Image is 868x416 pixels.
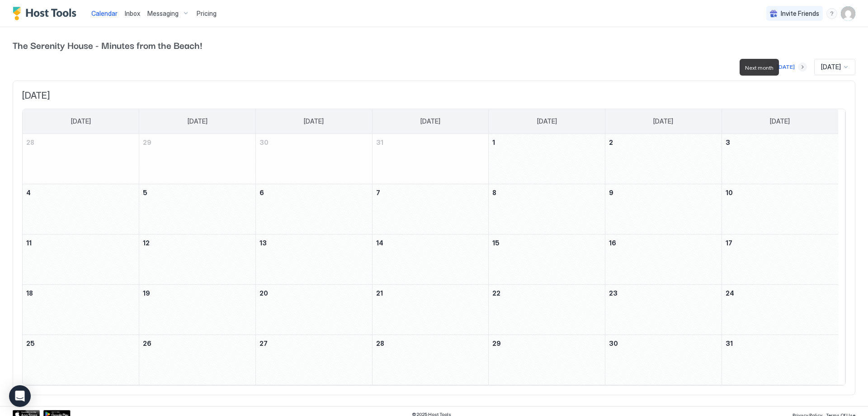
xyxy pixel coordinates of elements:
[489,184,605,234] td: January 8, 2026
[653,117,673,125] span: [DATE]
[139,134,255,151] a: December 29, 2025
[139,184,255,201] a: January 5, 2026
[722,134,838,151] a: January 3, 2026
[722,335,838,385] td: January 31, 2026
[376,239,383,247] span: 14
[139,234,255,251] a: January 12, 2026
[798,62,807,72] button: Next month
[605,284,722,335] td: January 23, 2026
[605,335,722,385] td: January 30, 2026
[373,335,489,352] a: January 28, 2026
[372,184,489,234] td: January 7, 2026
[295,109,333,134] a: Tuesday
[605,134,722,151] a: January 2, 2026
[255,184,372,234] td: January 6, 2026
[26,139,34,146] span: 28
[256,184,372,201] a: January 6, 2026
[23,284,139,335] td: January 18, 2026
[26,339,35,347] span: 25
[143,339,151,347] span: 26
[23,234,139,251] a: January 11, 2026
[139,234,256,284] td: January 12, 2026
[22,90,846,101] span: [DATE]
[722,234,838,251] a: January 17, 2026
[259,289,268,297] span: 20
[605,134,722,184] td: January 2, 2026
[255,284,372,335] td: January 20, 2026
[23,184,139,201] a: January 4, 2026
[605,335,722,352] a: January 30, 2026
[23,134,139,184] td: December 28, 2025
[13,7,80,20] a: Host Tools Logo
[139,285,255,301] a: January 19, 2026
[9,385,31,407] div: Open Intercom Messenger
[373,234,489,251] a: January 14, 2026
[188,117,208,125] span: [DATE]
[492,289,500,297] span: 22
[489,234,605,251] a: January 15, 2026
[259,239,267,247] span: 13
[179,109,217,134] a: Monday
[489,335,605,352] a: January 29, 2026
[489,285,605,301] a: January 22, 2026
[376,139,383,146] span: 31
[420,117,440,125] span: [DATE]
[644,109,682,134] a: Friday
[373,134,489,151] a: December 31, 2025
[489,284,605,335] td: January 22, 2026
[255,335,372,385] td: January 27, 2026
[23,134,139,151] a: December 28, 2025
[726,139,730,146] span: 3
[259,339,268,347] span: 27
[722,184,838,234] td: January 10, 2026
[143,139,151,146] span: 29
[605,234,722,251] a: January 16, 2026
[489,134,605,184] td: January 1, 2026
[411,109,449,134] a: Wednesday
[259,189,264,196] span: 6
[722,134,838,184] td: January 3, 2026
[256,134,372,151] a: December 30, 2025
[139,284,256,335] td: January 19, 2026
[143,289,150,297] span: 19
[26,189,31,196] span: 4
[781,10,819,18] span: Invite Friends
[826,8,837,19] div: menu
[492,139,495,146] span: 1
[255,234,372,284] td: January 13, 2026
[304,117,324,125] span: [DATE]
[147,10,179,18] span: Messaging
[139,184,256,234] td: January 5, 2026
[139,335,255,352] a: January 26, 2026
[722,285,838,301] a: January 24, 2026
[13,38,855,52] span: The Serenity House - Minutes from the Beach!
[256,234,372,251] a: January 13, 2026
[256,285,372,301] a: January 20, 2026
[537,117,557,125] span: [DATE]
[23,285,139,301] a: January 18, 2026
[62,109,100,134] a: Sunday
[23,184,139,234] td: January 4, 2026
[722,335,838,352] a: January 31, 2026
[492,239,500,247] span: 15
[125,10,140,17] span: Inbox
[91,10,118,17] span: Calendar
[770,117,790,125] span: [DATE]
[609,289,618,297] span: 23
[489,234,605,284] td: January 15, 2026
[745,64,774,71] span: Next month
[376,289,383,297] span: 21
[259,139,269,146] span: 30
[605,184,722,234] td: January 9, 2026
[91,9,118,18] a: Calendar
[489,335,605,385] td: January 29, 2026
[139,134,256,184] td: December 29, 2025
[841,6,855,21] div: User profile
[372,335,489,385] td: January 28, 2026
[609,339,618,347] span: 30
[23,335,139,385] td: January 25, 2026
[726,189,733,196] span: 10
[143,189,147,196] span: 5
[726,289,734,297] span: 24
